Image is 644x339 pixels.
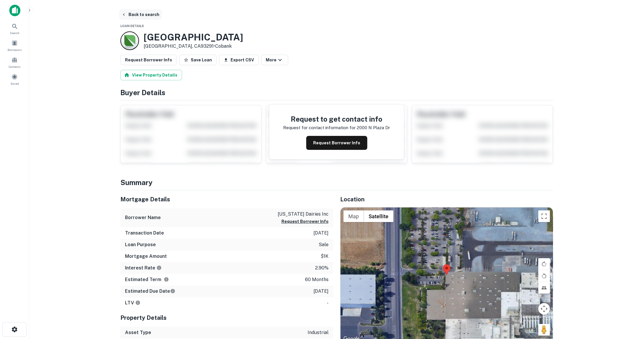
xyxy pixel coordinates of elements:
p: Request for contact information for [283,124,356,131]
svg: Term is based on a standard schedule for this type of loan. [164,277,169,282]
p: 60 months [305,276,329,283]
h5: Property Details [120,313,333,322]
span: Contacts [9,64,20,69]
p: 2000 n plaza dr [357,124,390,131]
button: Save Loan [179,55,217,65]
h5: Mortgage Details [120,195,333,204]
h5: Location [340,195,553,204]
p: 2.90% [315,265,329,271]
button: Tilt map [538,282,550,294]
button: More [261,55,288,65]
p: [GEOGRAPHIC_DATA], CA93291 • [144,43,243,50]
button: Drag Pegman onto the map to open Street View [538,324,550,336]
span: Search [10,31,19,35]
h6: Mortgage Amount [125,253,167,260]
h4: Summary [120,177,553,188]
a: Cobank [215,43,232,49]
h6: Interest Rate [125,265,162,271]
a: Saved [2,71,27,87]
button: Show street map [343,210,364,222]
h6: Borrower Name [125,214,161,221]
h6: Estimated Term [125,276,169,283]
button: Export CSV [219,55,259,65]
a: Search [2,21,27,36]
h6: Asset Type [125,329,151,336]
h4: Request to get contact info [283,114,390,124]
p: industrial [308,329,329,336]
a: Borrowers [2,38,27,53]
h6: Transaction Date [125,230,164,237]
h6: Loan Purpose [125,241,156,248]
a: Contacts [2,54,27,70]
p: $1k [321,253,329,260]
p: sale [319,241,329,248]
h3: [GEOGRAPHIC_DATA] [144,32,243,43]
span: Loan Details [120,24,144,28]
button: View Property Details [120,70,182,80]
svg: Estimate is based on a standard schedule for this type of loan. [170,288,175,294]
h6: Estimated Due Date [125,288,175,295]
img: capitalize-icon.png [9,5,20,16]
p: [US_STATE] dairies inc [278,211,329,218]
button: Request Borrower Info [281,218,329,225]
h4: Buyer Details [120,87,553,98]
button: Map camera controls [538,303,550,315]
svg: The interest rates displayed on the website are for informational purposes only and may be report... [156,265,162,270]
iframe: Chat Widget [615,292,644,320]
button: Rotate map counterclockwise [538,270,550,282]
span: Borrowers [8,47,22,52]
p: [DATE] [313,288,329,295]
h6: LTV [125,299,140,306]
button: Request Borrower Info [306,136,367,150]
button: Toggle fullscreen view [538,210,550,222]
p: - [327,299,329,306]
button: Request Borrower Info [120,55,177,65]
svg: LTVs displayed on the website are for informational purposes only and may be reported incorrectly... [135,300,140,305]
button: Back to search [119,9,162,20]
button: Rotate map clockwise [538,258,550,270]
span: Saved [10,81,19,86]
p: [DATE] [313,230,329,237]
button: Show satellite imagery [364,210,393,222]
